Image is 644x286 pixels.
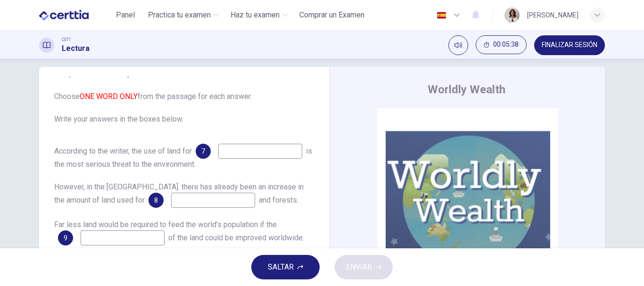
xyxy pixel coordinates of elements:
[54,182,304,204] span: However, in the [GEOGRAPHIC_DATA]. there has already been an increase in the amount of land used for
[227,7,292,24] button: Haz tu examen
[231,9,280,21] span: Haz tu examen
[299,9,364,21] span: Comprar un Examen
[476,35,527,55] div: Ocultar
[268,261,294,274] span: SALTAR
[168,233,304,242] span: of the land could be improved worldwide.
[54,147,192,155] span: According to the writer, the use of land for
[428,82,505,97] h4: Worldly Wealth
[80,92,138,101] font: ONE WORD ONLY
[62,43,90,54] h1: Lectura
[64,235,67,241] span: 9
[154,197,158,204] span: 8
[201,148,205,155] span: 7
[116,9,135,21] span: Panel
[259,196,298,204] span: and forests.
[542,41,597,49] span: FINALIZAR SESIÓN
[62,36,71,43] span: CET1
[144,7,223,24] button: Practica tu examen
[534,35,605,55] button: FINALIZAR SESIÓN
[504,8,520,23] img: Profile picture
[251,255,320,279] button: SALTAR
[39,6,110,25] a: CERTTIA logo
[493,41,519,49] span: 00:05:38
[110,7,140,24] button: Panel
[527,9,578,21] div: [PERSON_NAME]
[54,68,314,125] span: Complete the summary below. Choose from the passage for each answer. Write your answers in the bo...
[148,9,211,21] span: Practica tu examen
[296,7,368,24] button: Comprar un Examen
[436,12,447,19] img: es
[39,6,89,25] img: CERTTIA logo
[448,35,468,55] div: Silenciar
[476,35,527,54] button: 00:05:38
[54,220,277,229] span: Far less land would be required to feed the world's population if the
